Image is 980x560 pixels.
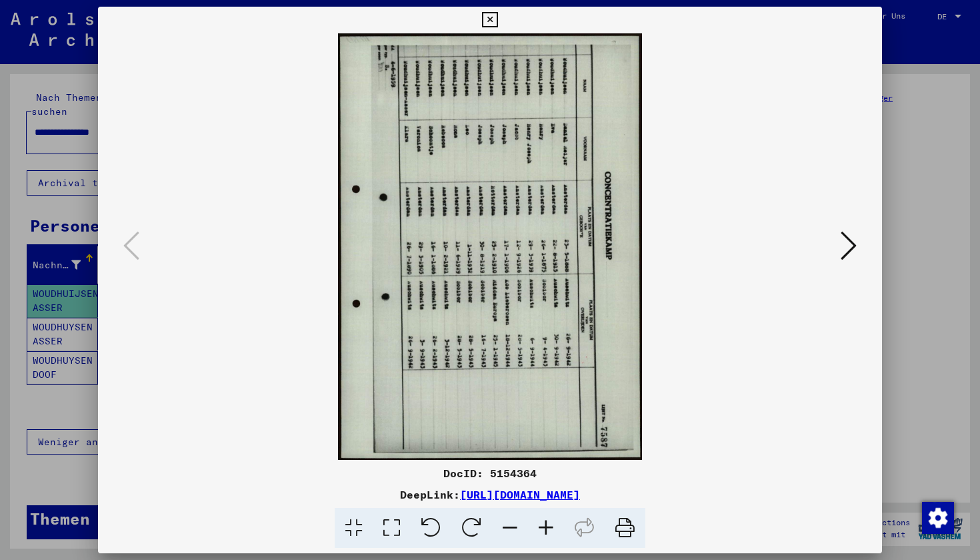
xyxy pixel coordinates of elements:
img: Zustimmung ändern [922,502,954,534]
div: Zustimmung ändern [921,501,953,533]
div: DocID: 5154364 [98,465,882,481]
div: DeepLink: [98,487,882,503]
a: [URL][DOMAIN_NAME] [460,488,580,501]
img: 001.jpg [143,33,837,460]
